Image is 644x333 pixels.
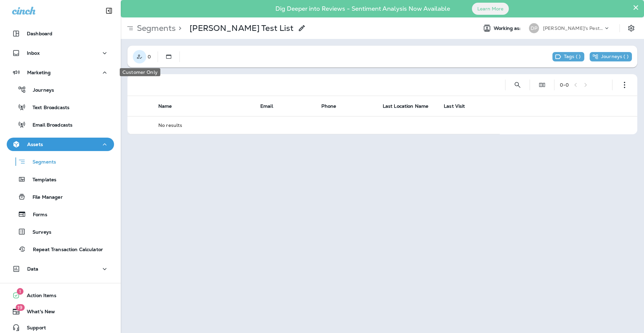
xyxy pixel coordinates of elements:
[552,52,584,61] div: This segment has no tags
[7,117,114,132] button: Email Broadcasts
[7,172,114,186] button: Templates
[601,54,629,60] p: Journeys ( )
[190,23,293,33] div: Joyce Test List
[158,103,172,109] span: Name
[27,31,52,36] p: Dashboard
[625,22,637,34] button: Settings
[543,26,603,31] p: [PERSON_NAME]'s Pest Control
[17,288,23,295] span: 1
[7,225,114,239] button: Surveys
[26,87,54,94] p: Journeys
[27,50,40,56] p: Inbox
[260,103,273,109] span: Email
[176,23,181,33] p: >
[321,103,336,109] span: Phone
[494,26,522,31] span: Working as:
[7,154,114,169] button: Segments
[26,247,103,253] p: Repeat Transaction Calculator
[20,325,46,333] span: Support
[7,83,114,97] button: Journeys
[7,262,114,276] button: Data
[20,293,56,301] span: Action Items
[26,159,56,166] p: Segments
[26,229,51,236] p: Surveys
[7,138,114,151] button: Assets
[153,116,500,134] td: No results
[7,289,114,302] button: 1Action Items
[511,78,524,92] button: Search Segments
[26,177,56,183] p: Templates
[27,266,39,272] p: Data
[560,82,569,88] div: 0 - 0
[472,3,509,15] button: Learn More
[26,212,47,218] p: Forms
[383,103,429,109] span: Last Location Name
[529,23,539,33] div: DP
[444,103,465,109] span: Last Visit
[633,2,639,13] button: Close
[7,27,114,40] button: Dashboard
[26,122,72,129] p: Email Broadcasts
[100,4,118,17] button: Collapse Sidebar
[26,105,69,111] p: Text Broadcasts
[162,50,175,63] button: Static
[535,78,549,92] button: Edit Fields
[120,68,160,76] div: Customer Only
[27,142,43,147] p: Assets
[146,54,158,59] div: 0
[7,242,114,256] button: Repeat Transaction Calculator
[26,194,63,201] p: File Manager
[7,305,114,318] button: 19What's New
[20,309,55,317] span: What's New
[7,100,114,114] button: Text Broadcasts
[134,23,176,33] p: Segments
[7,190,114,204] button: File Manager
[7,66,114,79] button: Marketing
[590,52,632,61] div: This segment is not used in any journeys
[7,207,114,221] button: Forms
[564,54,581,60] p: Tags ( )
[7,46,114,60] button: Inbox
[15,304,24,311] span: 19
[133,50,146,63] button: Customer Only
[256,8,470,10] p: Dig Deeper into Reviews - Sentiment Analysis Now Available
[190,23,293,33] p: [PERSON_NAME] Test List
[27,70,51,75] p: Marketing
